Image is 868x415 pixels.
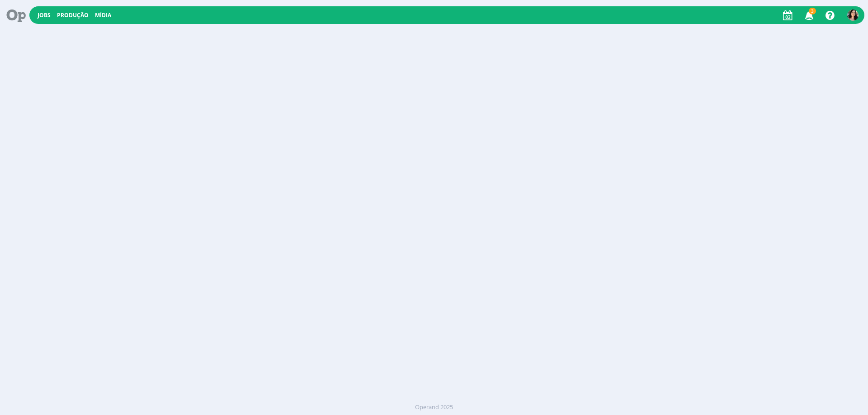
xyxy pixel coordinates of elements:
button: Mídia [92,12,114,19]
a: Produção [57,11,89,19]
button: Produção [54,12,91,19]
button: T [847,7,859,23]
span: 3 [809,8,816,14]
button: Jobs [35,12,53,19]
img: T [847,9,859,21]
a: Mídia [95,11,111,19]
button: 3 [799,7,818,23]
a: Jobs [38,11,51,19]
